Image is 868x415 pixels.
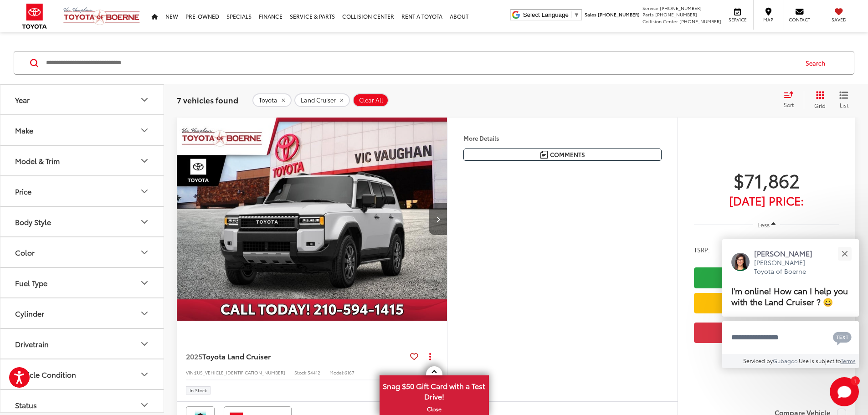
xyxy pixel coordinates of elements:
span: Sales [585,11,596,18]
a: Value Your Trade [694,293,839,313]
div: Make [139,125,150,136]
button: Clear All [353,93,389,107]
button: ColorColor [0,237,164,267]
div: Close[PERSON_NAME][PERSON_NAME] Toyota of BoerneI'm online! How can I help you with the Land Crui... [722,239,859,368]
span: Toyota Land Cruiser [202,351,271,361]
button: MakeMake [0,115,164,145]
button: Next image [429,203,447,235]
h4: More Details [463,135,662,141]
span: Clear All [359,97,383,104]
div: Body Style [15,217,51,226]
div: Vehicle Condition [15,370,76,379]
span: List [839,101,848,109]
button: remove Toyota [252,93,292,107]
div: 2025 Toyota Land Cruiser Base 0 [176,118,448,321]
img: Vic Vaughan Toyota of Boerne [63,7,140,26]
span: Service [642,5,658,11]
span: Use is subject to [799,357,841,364]
button: Search [797,51,838,74]
img: Comments [540,151,548,159]
div: Model & Trim [15,156,60,165]
button: Less [753,216,781,233]
div: Color [15,248,35,256]
svg: Start Chat [830,377,859,406]
div: Year [15,95,30,104]
span: [US_VEHICLE_IDENTIFICATION_NUMBER] [195,369,285,376]
button: Toggle Chat Window [830,377,859,406]
a: Terms [841,357,856,364]
span: Saved [829,16,849,23]
div: Body Style [139,216,150,227]
span: 54412 [308,369,320,376]
a: 2025 Toyota Land Cruiser Base2025 Toyota Land Cruiser Base2025 Toyota Land Cruiser Base2025 Toyot... [176,118,448,321]
div: Vehicle Condition [139,369,150,380]
span: I'm online! How can I help you with the Land Cruiser ? 😀 [731,284,848,307]
p: [PERSON_NAME] [754,248,822,258]
span: VIN: [186,369,195,376]
span: [PHONE_NUMBER] [598,11,640,18]
div: Color [139,247,150,258]
span: Snag $50 Gift Card with a Test Drive! [380,376,488,404]
button: Grid View [804,91,832,109]
span: 1 [854,379,856,383]
span: ​ [571,11,571,18]
div: Cylinder [15,309,44,318]
svg: Text [833,331,852,345]
span: Grid [814,102,826,109]
button: Actions [422,348,438,364]
input: Search by Make, Model, or Keyword [45,52,797,74]
div: Year [139,94,150,105]
div: Model & Trim [139,155,150,166]
span: Stock: [294,369,308,376]
div: Price [15,187,31,195]
div: Drivetrain [15,339,49,348]
span: Toyota [259,97,277,104]
span: Sort [784,101,794,108]
div: Cylinder [139,308,150,319]
button: Get Price Now [694,323,839,343]
span: [PHONE_NUMBER] [660,5,702,11]
span: Land Cruiser [301,97,336,104]
span: ▼ [574,11,580,18]
button: DrivetrainDrivetrain [0,329,164,359]
a: Select Language​ [523,11,580,18]
div: Status [15,400,37,409]
span: Map [758,16,778,23]
a: Check Availability [694,267,839,288]
span: In Stock [190,388,207,393]
button: remove Land%20Cruiser [294,93,350,107]
button: Select sort value [779,91,804,109]
span: Comments [550,150,585,159]
span: Parts [642,11,654,18]
textarea: Type your message [722,321,859,354]
button: Close [835,244,854,263]
span: dropdown dots [429,353,431,360]
a: Gubagoo. [773,357,799,364]
a: 2025Toyota Land Cruiser [186,351,406,361]
button: Comments [463,149,662,161]
span: $71,862 [694,169,839,191]
span: [DATE] Price: [694,196,839,205]
span: 7 vehicles found [177,94,238,105]
span: Service [727,16,748,23]
span: 6167 [344,369,354,376]
span: 2025 [186,351,202,361]
div: Fuel Type [15,278,47,287]
span: [PHONE_NUMBER] [655,11,697,18]
span: Serviced by [743,357,773,364]
button: Chat with SMS [830,327,854,348]
span: Select Language [523,11,569,18]
div: Status [139,400,150,410]
span: Contact [789,16,810,23]
span: Collision Center [642,18,678,25]
div: Fuel Type [139,277,150,288]
span: Less [757,220,770,229]
div: Drivetrain [139,338,150,349]
button: PricePrice [0,176,164,206]
span: [PHONE_NUMBER] [679,18,721,25]
button: CylinderCylinder [0,298,164,328]
button: Model & TrimModel & Trim [0,146,164,175]
img: 2025 Toyota Land Cruiser Base [176,118,448,321]
span: TSRP: [694,245,710,254]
